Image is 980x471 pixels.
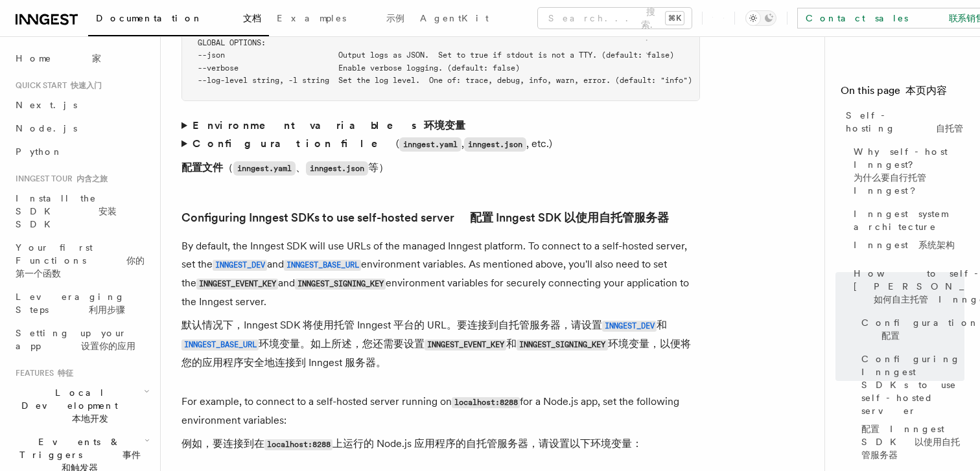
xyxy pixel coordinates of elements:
[399,137,461,152] code: inngest.yaml
[16,123,77,133] span: Node.js
[16,242,145,279] span: Your first Functions
[295,279,386,290] code: INNGEST_SIGNING_KEY
[89,304,125,315] font: 利用步骤
[284,258,361,270] a: INNGEST_BASE_URL
[269,4,412,35] a: Examples 示例
[92,53,101,63] font: 家
[425,339,506,350] code: INNGEST_EVENT_KEY
[10,386,144,425] span: Local Development
[602,319,657,331] a: INNGEST_DEV
[854,207,964,257] span: Inngest system architecture
[306,161,368,176] code: inngest.json
[196,279,278,290] code: INNGEST_EVENT_KEY
[10,93,152,117] a: Next.js
[10,381,152,430] button: Local Development 本地开发
[181,339,259,350] code: INNGEST_BASE_URL
[386,13,404,23] font: 示例
[848,140,964,202] a: Why self-host Inngest? 为什么要自行托管 Inngest？
[16,193,117,229] span: Install the SDK
[181,161,223,174] strong: 配置文件
[81,341,135,351] font: 设置你的应用
[936,123,963,133] font: 自托管
[854,172,926,196] font: 为什么要自行托管 Inngest？
[412,4,496,35] a: AgentKit
[16,100,77,110] span: Next.js
[198,38,266,47] span: GLOBAL OPTIONS:
[641,6,660,56] font: 搜索...
[905,84,947,97] font: 本页内容
[16,292,125,315] span: Leveraging Steps
[181,135,700,183] summary: Configuration file(inngest.yaml,inngest.json, etc.)配置文件（inngest.yaml、inngest.json等）
[181,319,691,369] font: 默认情况下，Inngest SDK 将使用托管 Inngest 平台的 URL。要连接到自托管服务器，请设置 和 环境变量。如上所述，您还需要设置 和 环境变量，以便将您的应用程序安全地连接到 ...
[10,321,152,358] a: Setting up your app 设置你的应用
[181,209,669,227] a: Configuring Inngest SDKs to use self-hosted server 配置 Inngest SDK 以使用自托管服务器
[745,10,776,26] button: Toggle dark mode
[284,260,361,271] code: INNGEST_BASE_URL
[470,211,669,224] font: 配置 Inngest SDK 以使用自托管服务器
[71,81,102,90] font: 快速入门
[517,339,607,350] code: INNGEST_SIGNING_KEY
[861,352,964,466] span: Configuring Inngest SDKs to use self-hosted server
[854,240,955,250] font: Inngest 系统架构
[88,4,269,36] a: Documentation 文档
[198,76,692,85] span: --log-level string, -l string Set the log level. One of: trace, debug, info, warn, error. (defaul...
[213,260,267,271] code: INNGEST_DEV
[538,8,692,29] button: Search... 搜索...⌘K
[10,47,152,70] a: Home 家
[10,236,152,285] a: Your first Functions 你的第一个函数
[213,258,267,270] a: INNGEST_DEV
[10,285,152,321] a: Leveraging Steps 利用步骤
[16,146,63,157] span: Python
[846,109,964,135] span: Self-hosting
[181,437,642,450] font: 例如，要连接到在 上运行的 Node.js 应用程序的自托管服务器，请设置以下环境变量：
[424,119,465,132] font: 环境变量
[181,237,700,377] p: By default, the Inngest SDK will use URLs of the managed Inngest platform. To connect to a self-h...
[10,174,108,184] span: Inngest tour
[76,174,108,183] font: 内含之旅
[277,13,404,23] span: Examples
[233,161,296,176] code: inngest.yaml
[854,145,964,197] span: Why self-host Inngest?
[264,439,332,450] code: localhost:8288
[58,369,73,378] font: 特征
[464,137,526,152] code: inngest.json
[841,83,964,104] h4: On this page
[192,119,465,132] strong: Environment variables
[666,12,684,25] kbd: ⌘K
[856,311,964,347] a: Configuration 配置
[861,424,960,460] font: 配置 Inngest SDK 以使用自托管服务器
[10,140,152,163] a: Python
[72,413,108,424] font: 本地开发
[881,330,900,341] font: 配置
[181,338,259,350] a: INNGEST_BASE_URL
[181,393,700,459] p: For example, to connect to a self-hosted server running on for a Node.js app, set the following e...
[848,262,964,311] a: How to self-host [PERSON_NAME] 如何自主托管 Inngest
[192,137,396,150] strong: Configuration file
[848,202,964,262] a: Inngest system architectureInngest 系统架构
[420,13,489,23] span: AgentKit
[198,51,674,60] span: --json Output logs as JSON. Set to true if stdout is not a TTY. (default: false)
[452,397,520,408] code: localhost:8288
[10,187,152,236] a: Install the SDK 安装 SDK
[16,328,135,351] span: Setting up your app
[198,63,520,73] span: --verbose Enable verbose logging. (default: false)
[243,13,261,23] font: 文档
[602,321,657,332] code: INNGEST_DEV
[181,117,700,135] summary: Environment variables 环境变量
[10,80,102,91] span: Quick start
[841,104,964,140] a: Self-hosting 自托管
[96,13,261,23] span: Documentation
[181,161,389,174] font: （ 、 等）
[10,117,152,140] a: Node.js
[10,368,73,378] span: Features
[16,52,101,65] span: Home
